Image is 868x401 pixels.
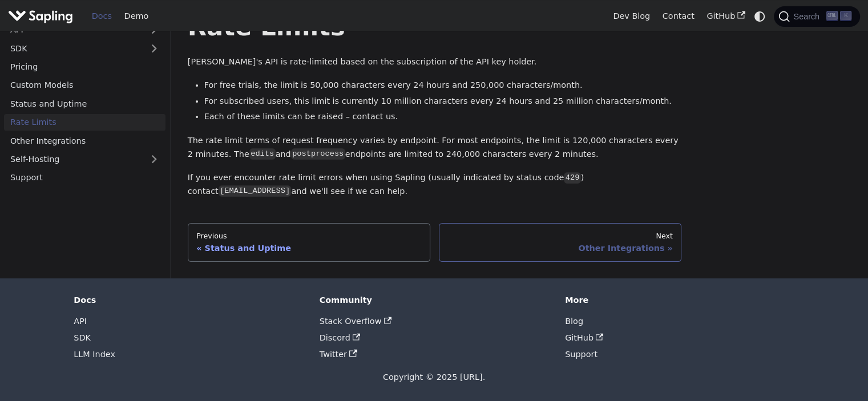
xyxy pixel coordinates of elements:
[320,317,391,326] a: Stack Overflow
[774,6,859,27] button: Search (Ctrl+K)
[4,95,165,112] a: Status and Uptime
[74,295,303,305] div: Docs
[86,7,118,25] a: Docs
[607,7,656,25] a: Dev Blog
[565,333,604,342] a: GitHub
[4,132,165,149] a: Other Integrations
[249,148,276,160] code: edits
[439,223,681,262] a: NextOther Integrations
[143,40,165,56] button: Expand sidebar category 'SDK'
[74,333,91,342] a: SDK
[840,11,851,21] kbd: K
[565,350,597,359] a: Support
[196,232,422,241] div: Previous
[4,77,165,94] a: Custom Models
[4,169,165,186] a: Support
[219,185,292,197] code: [EMAIL_ADDRESS]
[188,223,430,262] a: PreviousStatus and Uptime
[8,8,73,25] img: Sapling.ai
[790,12,826,21] span: Search
[4,114,165,131] a: Rate Limits
[188,134,681,161] p: The rate limit terms of request frequency varies by endpoint. For most endpoints, the limit is 12...
[188,171,681,199] p: If you ever encounter rate limit errors when using Sapling (usually indicated by status code ) co...
[4,59,165,75] a: Pricing
[74,317,87,326] a: API
[204,110,682,124] li: Each of these limits can be raised – contact us.
[291,148,345,160] code: postprocess
[564,172,580,184] code: 429
[204,95,682,108] li: For subscribed users, this limit is currently 10 million characters every 24 hours and 25 million...
[320,295,549,305] div: Community
[565,317,583,326] a: Blog
[8,8,77,25] a: Sapling.ai
[656,7,701,25] a: Contact
[204,79,682,92] li: For free trials, the limit is 50,000 characters every 24 hours and 250,000 characters/month.
[447,232,673,241] div: Next
[700,7,751,25] a: GitHub
[4,40,143,56] a: SDK
[188,223,681,262] nav: Docs pages
[74,371,794,384] div: Copyright © 2025 [URL].
[188,55,681,69] p: [PERSON_NAME]'s API is rate-limited based on the subscription of the API key holder.
[565,295,794,305] div: More
[752,8,768,25] button: Switch between dark and light mode (currently system mode)
[196,243,422,253] div: Status and Uptime
[4,151,165,168] a: Self-Hosting
[118,7,155,25] a: Demo
[320,350,357,359] a: Twitter
[320,333,361,342] a: Discord
[447,243,673,253] div: Other Integrations
[74,350,115,359] a: LLM Index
